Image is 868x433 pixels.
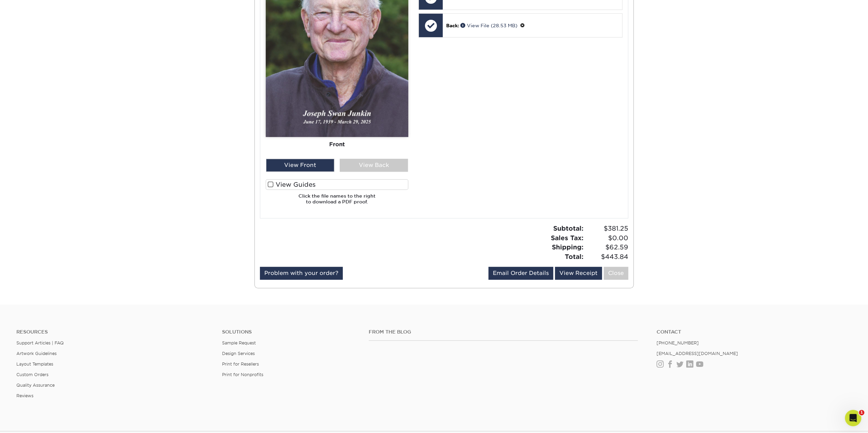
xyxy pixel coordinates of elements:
[553,225,584,232] strong: Subtotal:
[859,410,864,415] span: 1
[260,267,343,280] a: Problem with your order?
[369,329,638,335] h4: From the Blog
[586,233,628,243] span: $0.00
[266,179,408,190] label: View Guides
[340,159,408,172] div: View Back
[555,267,602,280] a: View Receipt
[16,372,48,377] a: Custom Orders
[656,340,698,345] a: [PHONE_NUMBER]
[16,329,212,335] h4: Resources
[16,383,55,388] a: Quality Assurance
[222,329,358,335] h4: Solutions
[551,234,584,242] strong: Sales Tax:
[222,372,263,377] a: Print for Nonprofits
[16,351,57,356] a: Artwork Guidelines
[266,159,334,172] div: View Front
[656,329,852,335] a: Contact
[656,351,738,356] a: [EMAIL_ADDRESS][DOMAIN_NAME]
[222,351,255,356] a: Design Services
[222,361,259,367] a: Print for Resellers
[16,361,53,367] a: Layout Templates
[845,410,861,426] iframe: Intercom live chat
[266,193,408,210] h6: Click the file names to the right to download a PDF proof.
[16,340,64,345] a: Support Articles | FAQ
[460,23,517,28] a: View File (28.53 MB)
[586,252,628,262] span: $443.84
[552,243,584,251] strong: Shipping:
[586,224,628,233] span: $381.25
[565,253,584,260] strong: Total:
[488,267,553,280] a: Email Order Details
[16,393,33,398] a: Reviews
[604,267,628,280] a: Close
[586,243,628,252] span: $62.59
[266,137,408,152] div: Front
[222,340,256,345] a: Sample Request
[446,23,459,28] span: Back:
